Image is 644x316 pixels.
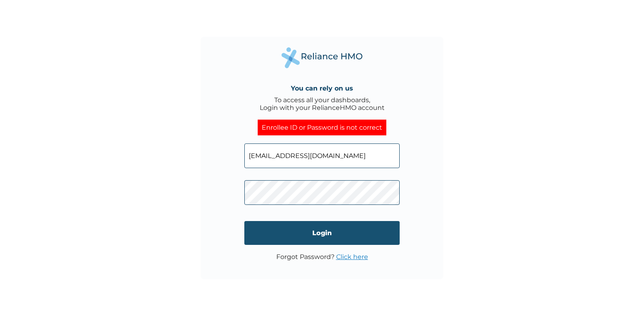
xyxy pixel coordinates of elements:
a: Click here [336,253,368,261]
img: Reliance Health's Logo [282,47,362,68]
h4: You can rely on us [291,84,353,92]
div: To access all your dashboards, Login with your RelianceHMO account [260,96,385,112]
p: Forgot Password? [276,253,368,261]
input: Login [244,221,400,245]
input: Email address or HMO ID [244,143,400,168]
div: Enrollee ID or Password is not correct [258,120,386,135]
